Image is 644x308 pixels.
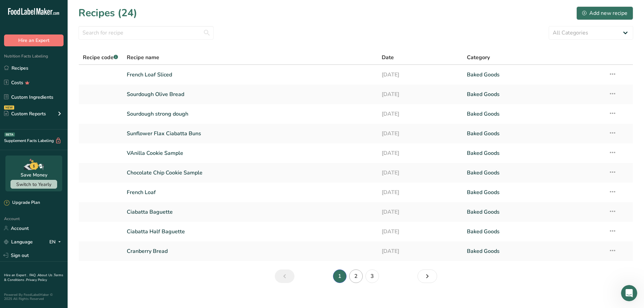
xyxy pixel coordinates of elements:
[382,185,459,199] a: [DATE]
[10,180,57,189] button: Switch to Yearly
[127,53,159,62] span: Recipe name
[4,293,64,301] div: Powered By FoodLabelMaker © 2025 All Rights Reserved
[4,133,15,137] div: BETA
[29,273,38,278] a: FAQ .
[127,126,374,141] a: Sunflower Flax Ciabatta Buns
[382,68,459,82] a: [DATE]
[127,146,374,160] a: VAnilla Cookie Sample
[16,181,51,188] span: Switch to Yearly
[127,205,374,219] a: Ciabatta Baguette
[4,273,28,278] a: Hire an Expert .
[78,5,137,21] h1: Recipes (24)
[349,269,363,283] a: Page 2.
[382,205,459,219] a: [DATE]
[127,87,374,101] a: Sourdough Olive Bread
[467,166,600,180] a: Baked Goods
[467,87,600,101] a: Baked Goods
[582,9,627,17] div: Add new recipe
[127,68,374,82] a: French Loaf Sliced
[382,166,459,180] a: [DATE]
[382,53,394,62] span: Date
[4,34,64,46] button: Hire an Expert
[127,224,374,239] a: Ciabatta Half Baguette
[4,236,33,248] a: Language
[382,146,459,160] a: [DATE]
[467,185,600,199] a: Baked Goods
[467,53,490,62] span: Category
[127,244,374,258] a: Cranberry Bread
[21,171,47,179] div: Save Money
[275,269,294,283] a: Previous page
[127,185,374,199] a: French Loaf
[418,269,437,283] a: Next page
[127,166,374,180] a: Chocolate Chip Cookie Sample
[83,54,118,61] span: Recipe code
[467,126,600,141] a: Baked Goods
[382,224,459,239] a: [DATE]
[382,87,459,101] a: [DATE]
[4,273,63,282] a: Terms & Conditions .
[467,107,600,121] a: Baked Goods
[38,273,54,278] a: About Us .
[382,107,459,121] a: [DATE]
[576,6,633,20] button: Add new recipe
[4,110,46,117] div: Custom Reports
[4,199,40,206] div: Upgrade Plan
[365,269,379,283] a: Page 3.
[26,278,47,282] a: Privacy Policy
[49,238,64,246] div: EN
[467,68,600,82] a: Baked Goods
[382,126,459,141] a: [DATE]
[467,244,600,258] a: Baked Goods
[4,105,14,110] div: NEW
[467,146,600,160] a: Baked Goods
[467,224,600,239] a: Baked Goods
[127,107,374,121] a: Sourdough strong dough
[78,26,214,40] input: Search for recipe
[467,205,600,219] a: Baked Goods
[382,244,459,258] a: [DATE]
[621,285,637,301] iframe: Intercom live chat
